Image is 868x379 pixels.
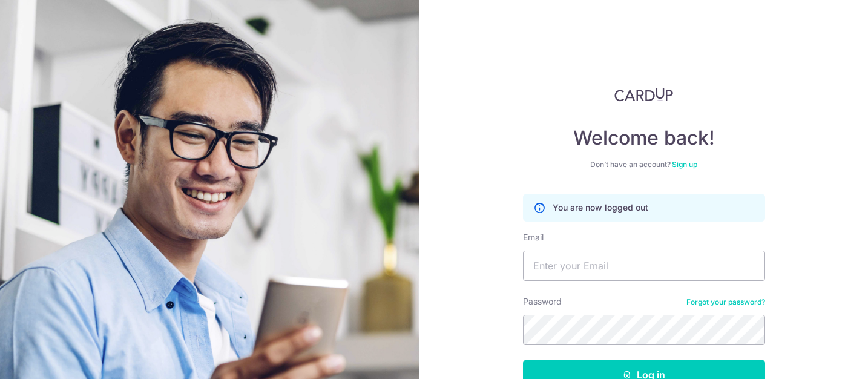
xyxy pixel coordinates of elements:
img: CardUp Logo [614,87,674,102]
a: Sign up [672,160,697,169]
p: You are now logged out [553,202,648,214]
h4: Welcome back! [523,126,765,150]
label: Password [523,295,562,308]
label: Email [523,231,544,243]
div: Don’t have an account? [523,160,765,170]
input: Enter your Email [523,251,765,281]
a: Forgot your password? [686,297,765,307]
